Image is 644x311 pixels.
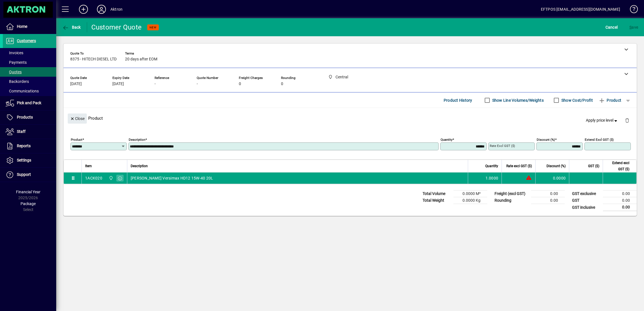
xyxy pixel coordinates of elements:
[453,190,487,197] td: 0.0000 M³
[125,57,157,62] span: 20 days after EOM
[606,23,618,32] span: Cancel
[85,163,92,169] span: Item
[3,110,56,124] a: Products
[629,23,638,32] span: ave
[68,113,87,124] button: Close
[110,5,123,14] div: Aktron
[531,190,565,197] td: 0.00
[6,89,39,93] span: Communications
[3,58,56,67] a: Payments
[112,82,124,86] span: [DATE]
[61,22,82,32] button: Back
[17,24,27,29] span: Home
[620,113,634,127] button: Delete
[74,4,92,14] button: Add
[17,129,26,134] span: Staff
[606,160,629,172] span: Extend excl GST ($)
[603,190,637,197] td: 0.00
[441,95,475,105] button: Product History
[92,4,110,14] button: Profile
[71,138,82,142] mat-label: Product
[6,60,27,65] span: Payments
[85,175,102,181] div: 1ACK020
[21,201,36,206] span: Package
[3,125,56,139] a: Staff
[588,163,599,169] span: GST ($)
[197,82,198,86] span: -
[620,118,634,123] app-page-header-button: Delete
[584,115,621,126] button: Apply price level
[537,138,555,142] mat-label: Discount (%)
[6,79,29,84] span: Backorders
[107,175,114,181] span: Central
[70,82,82,86] span: [DATE]
[70,114,85,123] span: Close
[3,20,56,34] a: Home
[453,197,487,204] td: 0.0000 Kg
[569,190,603,197] td: GST exclusive
[239,82,241,86] span: 0
[604,22,619,32] button: Cancel
[3,153,56,167] a: Settings
[603,204,637,211] td: 0.00
[420,197,453,204] td: Total Weight
[3,139,56,153] a: Reports
[547,163,566,169] span: Discount (%)
[3,48,56,58] a: Invoices
[3,96,56,110] a: Pick and Pack
[56,22,87,32] app-page-header-button: Back
[444,96,472,105] span: Product History
[420,190,453,197] td: Total Volume
[91,23,142,32] div: Customer Quote
[17,101,41,105] span: Pick and Pack
[506,163,532,169] span: Rate excl GST ($)
[490,144,515,148] mat-label: Rate excl GST ($)
[17,144,31,148] span: Reports
[131,175,213,181] span: [PERSON_NAME] Versimax HD12 15W-40 20L
[6,51,23,55] span: Invoices
[3,86,56,96] a: Communications
[585,138,614,142] mat-label: Extend excl GST ($)
[485,163,498,169] span: Quantity
[281,82,283,86] span: 0
[3,77,56,86] a: Backorders
[64,108,637,128] div: Product
[155,82,156,86] span: -
[3,67,56,77] a: Quotes
[535,172,569,184] td: 0.0000
[129,138,145,142] mat-label: Description
[17,38,36,43] span: Customers
[492,197,531,204] td: Rounding
[603,197,637,204] td: 0.00
[626,1,637,19] a: Knowledge Base
[560,97,593,103] label: Show Cost/Profit
[569,197,603,204] td: GST
[149,26,157,29] span: NEW
[3,168,56,182] a: Support
[441,138,452,142] mat-label: Quantity
[569,204,603,211] td: GST inclusive
[70,57,117,62] span: 8375 - HITECH DIESEL LTD
[596,95,624,105] button: Product
[491,97,544,103] label: Show Line Volumes/Weights
[17,115,33,119] span: Products
[629,25,632,29] span: S
[17,158,31,162] span: Settings
[6,70,22,74] span: Quotes
[16,190,40,194] span: Financial Year
[598,96,621,105] span: Product
[492,190,531,197] td: Freight (excl GST)
[486,175,498,181] span: 1.0000
[586,117,618,123] span: Apply price level
[131,163,148,169] span: Description
[531,197,565,204] td: 0.00
[628,22,640,32] button: Save
[541,5,620,14] div: EFTPOS [EMAIL_ADDRESS][DOMAIN_NAME]
[62,25,81,29] span: Back
[66,116,88,121] app-page-header-button: Close
[17,172,31,177] span: Support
